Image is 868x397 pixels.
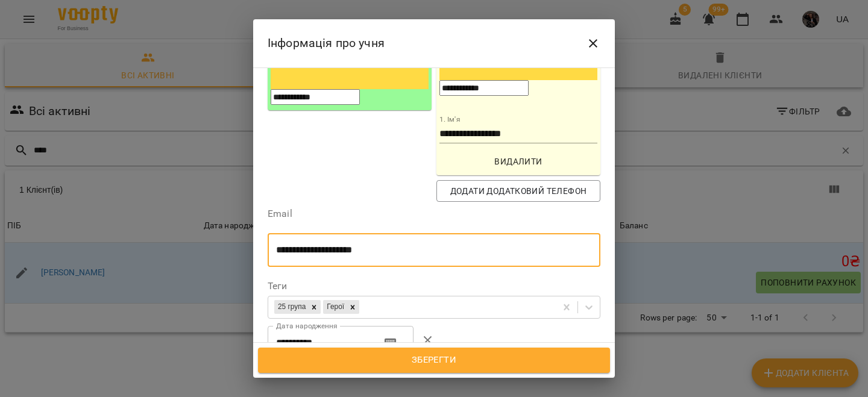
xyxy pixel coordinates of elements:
[268,209,600,219] label: Email
[439,151,597,172] button: Видалити
[436,180,600,202] button: Додати додатковий телефон
[258,348,610,373] button: Зберегти
[579,29,608,58] button: Close
[446,184,591,198] span: Додати додатковий телефон
[439,116,461,123] label: 1. Ім'я
[271,352,597,368] span: Зберегти
[274,300,307,314] div: 25 група
[268,281,600,291] label: Теги
[444,154,593,169] span: Видалити
[323,300,346,314] div: Герої
[268,34,385,52] h6: Інформація про учня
